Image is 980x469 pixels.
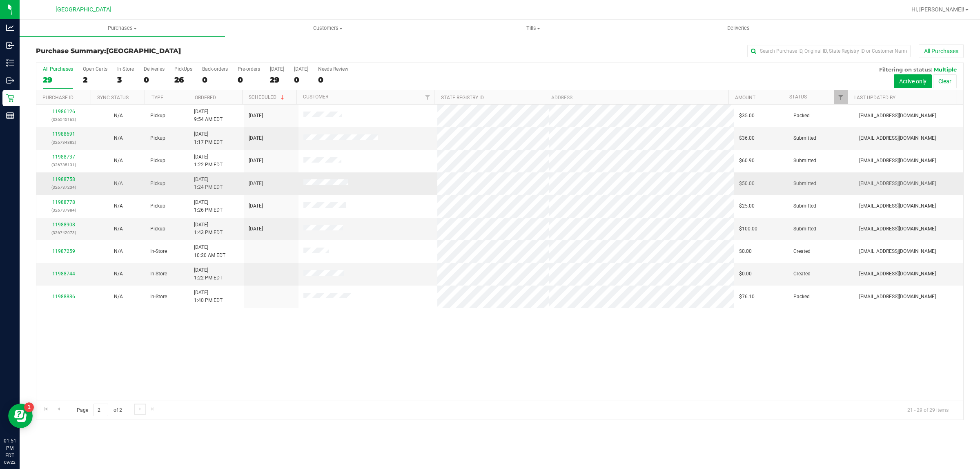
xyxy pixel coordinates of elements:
[294,66,308,72] div: [DATE]
[859,225,936,233] span: [EMAIL_ADDRESS][DOMAIN_NAME]
[716,25,761,32] span: Deliveries
[114,293,123,301] button: N/A
[174,66,192,72] div: PickUps
[318,75,348,85] div: 0
[793,248,811,255] span: Created
[8,404,33,428] iframe: Resource center
[194,153,223,169] span: [DATE] 1:22 PM EDT
[859,293,936,301] span: [EMAIL_ADDRESS][DOMAIN_NAME]
[249,225,263,233] span: [DATE]
[859,180,936,188] span: [EMAIL_ADDRESS][DOMAIN_NAME]
[194,266,223,282] span: [DATE] 1:22 PM EDT
[114,157,123,165] button: N/A
[441,95,484,100] a: State Registry ID
[6,76,14,85] inline-svg: Outbound
[150,202,165,210] span: Pickup
[52,131,75,137] a: 11988691
[793,180,816,188] span: Submitted
[249,94,286,100] a: Scheduled
[114,248,123,254] span: Not Applicable
[150,248,167,255] span: In-Store
[249,202,263,210] span: [DATE]
[859,157,936,165] span: [EMAIL_ADDRESS][DOMAIN_NAME]
[83,75,107,85] div: 2
[901,404,955,416] span: 21 - 29 of 29 items
[793,225,816,233] span: Submitted
[739,270,752,278] span: $0.00
[41,138,86,146] p: (326734882)
[97,95,129,100] a: Sync Status
[52,222,75,228] a: 11988908
[859,202,936,210] span: [EMAIL_ADDRESS][DOMAIN_NAME]
[194,176,223,191] span: [DATE] 1:24 PM EDT
[793,112,810,120] span: Packed
[52,109,75,114] a: 11986126
[6,59,14,67] inline-svg: Inventory
[43,75,73,85] div: 29
[114,158,123,163] span: Not Applicable
[52,199,75,205] a: 11988778
[52,294,75,299] a: 11988886
[42,95,73,100] a: Purchase ID
[4,437,16,459] p: 01:51 PM EDT
[739,180,755,188] span: $50.00
[793,293,810,301] span: Packed
[303,94,328,100] a: Customer
[114,226,123,232] span: Not Applicable
[933,74,957,88] button: Clear
[879,66,932,73] span: Filtering on status:
[114,112,123,120] button: N/A
[270,75,284,85] div: 29
[859,270,936,278] span: [EMAIL_ADDRESS][DOMAIN_NAME]
[739,225,757,233] span: $100.00
[117,66,134,72] div: In Store
[249,157,263,165] span: [DATE]
[735,95,755,100] a: Amount
[238,66,260,72] div: Pre-orders
[793,202,816,210] span: Submitted
[41,183,86,191] p: (326737234)
[40,404,52,415] a: Go to the first page
[150,157,165,165] span: Pickup
[545,90,728,105] th: Address
[70,404,129,416] span: Page of 2
[270,66,284,72] div: [DATE]
[52,176,75,182] a: 11988758
[174,75,192,85] div: 26
[194,130,223,146] span: [DATE] 1:17 PM EDT
[294,75,308,85] div: 0
[238,75,260,85] div: 0
[151,95,163,100] a: Type
[6,41,14,49] inline-svg: Inbound
[150,293,167,301] span: In-Store
[56,6,111,13] span: [GEOGRAPHIC_DATA]
[194,243,225,259] span: [DATE] 10:20 AM EDT
[114,294,123,299] span: Not Applicable
[194,199,223,214] span: [DATE] 1:26 PM EDT
[94,404,108,416] input: 2
[793,157,816,165] span: Submitted
[150,225,165,233] span: Pickup
[636,20,841,37] a: Deliveries
[195,95,216,100] a: Ordered
[793,270,811,278] span: Created
[739,157,755,165] span: $60.90
[249,112,263,120] span: [DATE]
[225,25,430,32] span: Customers
[36,47,345,55] h3: Purchase Summary:
[4,459,16,465] p: 09/22
[114,203,123,209] span: Not Applicable
[41,229,86,237] p: (326742073)
[834,90,848,104] a: Filter
[52,271,75,277] a: 11988744
[202,75,228,85] div: 0
[854,95,895,100] a: Last Updated By
[41,116,86,123] p: (326545162)
[43,66,73,72] div: All Purchases
[114,181,123,186] span: Not Applicable
[739,248,752,255] span: $0.00
[114,271,123,277] span: Not Applicable
[859,134,936,142] span: [EMAIL_ADDRESS][DOMAIN_NAME]
[83,66,107,72] div: Open Carts
[739,134,755,142] span: $36.00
